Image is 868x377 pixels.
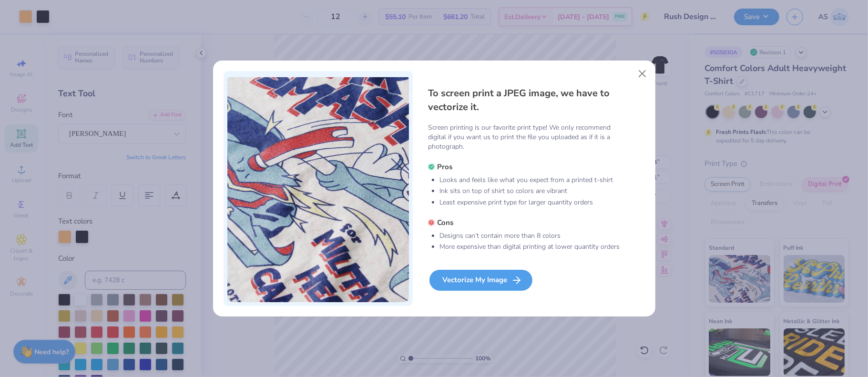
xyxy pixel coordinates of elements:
[439,231,621,241] li: Designs can’t contain more than 8 colors
[428,162,621,172] h5: Pros
[439,175,621,185] li: Looks and feels like what you expect from a printed t-shirt
[633,64,651,82] button: Close
[439,198,621,207] li: Least expensive print type for larger quantity orders
[428,218,621,227] h5: Cons
[439,186,621,196] li: Ink sits on top of shirt so colors are vibrant
[428,123,621,152] p: Screen printing is our favorite print type! We only recommend digital if you want us to print the...
[428,86,621,114] h4: To screen print a JPEG image, we have to vectorize it.
[439,242,621,252] li: More expensive than digital printing at lower quantity orders
[429,270,532,291] div: Vectorize My Image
